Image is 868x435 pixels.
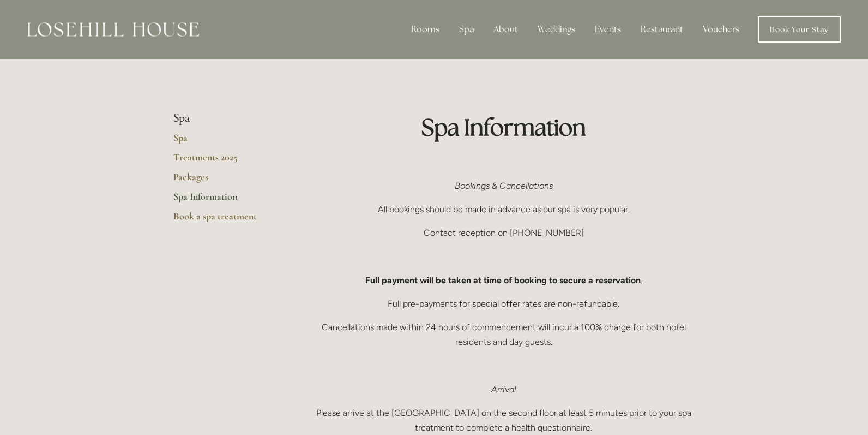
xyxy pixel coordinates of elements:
[312,296,695,311] p: Full pre-payments for special offer rates are non-refundable.
[312,320,695,349] p: Cancellations made within 24 hours of commencement will incur a 100% charge for both hotel reside...
[365,275,641,285] strong: Full payment will be taken at time of booking to secure a reservation
[485,19,527,40] div: About
[455,181,553,191] em: Bookings & Cancellations
[173,132,278,151] a: Spa
[694,19,748,40] a: Vouchers
[312,273,695,288] p: .
[173,151,278,171] a: Treatments 2025
[632,19,692,40] div: Restaurant
[758,16,841,43] a: Book Your Stay
[173,210,278,230] a: Book a spa treatment
[173,171,278,190] a: Packages
[586,19,630,40] div: Events
[173,111,278,126] li: Spa
[529,19,584,40] div: Weddings
[450,19,483,40] div: Spa
[27,22,199,37] img: Losehill House
[312,406,695,435] p: Please arrive at the [GEOGRAPHIC_DATA] on the second floor at least 5 minutes prior to your spa t...
[421,112,586,142] strong: Spa Information
[491,384,516,395] em: Arrival
[173,190,278,210] a: Spa Information
[312,225,695,240] p: Contact reception on [PHONE_NUMBER]
[312,202,695,217] p: All bookings should be made in advance as our spa is very popular.
[402,19,448,40] div: Rooms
